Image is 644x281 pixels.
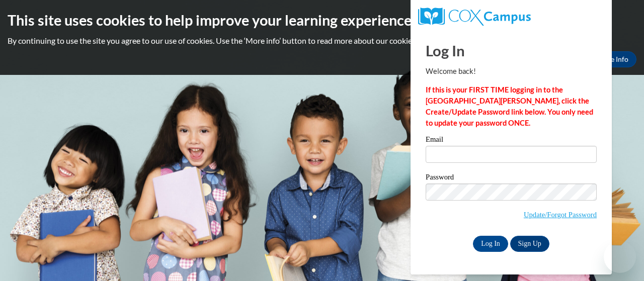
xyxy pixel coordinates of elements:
[604,241,636,273] iframe: Button to launch messaging window
[8,35,636,46] p: By continuing to use the site you agree to our use of cookies. Use the ‘More info’ button to read...
[473,236,508,252] input: Log In
[426,40,597,61] h1: Log In
[426,173,597,183] label: Password
[524,211,597,219] a: Update/Forgot Password
[8,10,636,30] h2: This site uses cookies to help improve your learning experience.
[418,8,531,26] img: COX Campus
[426,85,593,127] strong: If this is your FIRST TIME logging in to the [GEOGRAPHIC_DATA][PERSON_NAME], click the Create/Upd...
[426,66,597,77] p: Welcome back!
[589,51,636,67] a: More Info
[510,236,549,252] a: Sign Up
[426,136,597,146] label: Email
